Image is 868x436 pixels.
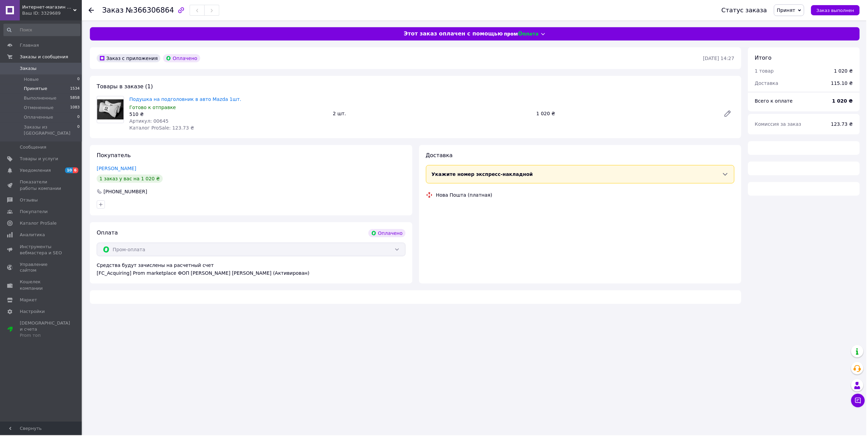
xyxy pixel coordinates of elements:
span: Каталог ProSale: 123.73 ₴ [130,125,194,131]
span: Уведомления [20,168,51,174]
div: Вернуться назад [89,7,94,14]
span: Заказы из [GEOGRAPHIC_DATA] [24,124,77,137]
span: Главная [20,42,39,48]
span: Всего к оплате [756,99,794,104]
span: Комиссия за заказ [756,122,803,127]
span: Интернет-магазин "Все Есть" [22,4,73,10]
span: Принятые [24,86,47,92]
span: Аналитика [20,232,45,238]
span: Выполненные [24,95,57,102]
span: Оплата [97,230,118,236]
span: Маркет [20,298,37,304]
div: 1 020 ₴ [534,109,719,119]
div: [PHONE_NUMBER] [103,189,148,195]
span: Отмененные [24,105,54,111]
span: Укажите номер экспресс-накладной [432,172,534,177]
span: Каталог ProSale [20,221,57,227]
span: Заказы и сообщения [20,54,68,60]
a: Подушка на подголовник в авто Mazda 1шт. [130,97,242,102]
div: Оплачено [163,54,200,62]
span: Отзывы [20,197,38,204]
span: №366306864 [126,6,174,14]
span: Готово к отправке [130,105,176,110]
span: 10 [65,168,73,174]
div: [FC_Acquiring] Prom marketplace ФОП [PERSON_NAME] [PERSON_NAME] (Активирован) [97,270,406,277]
span: Заказ выполнен [818,8,856,13]
span: Управление сайтом [20,262,63,274]
span: 1083 [70,105,80,111]
span: 1534 [70,86,80,92]
span: Товары и услуги [20,156,58,162]
span: Доставка [756,80,780,86]
a: Редактировать [722,107,736,121]
span: 0 [77,115,80,121]
a: [PERSON_NAME] [97,166,136,171]
span: Этот заказ оплачен с помощью [404,30,504,38]
div: Нова Пошта (платная) [435,192,495,199]
div: 2 шт. [331,109,535,119]
div: 1 020 ₴ [836,67,854,74]
div: 1 заказ у вас на 1 020 ₴ [97,175,163,183]
span: Принят [778,7,797,13]
div: Средства будут зачислены на расчетный счет [97,262,406,277]
span: Итого [756,55,773,61]
span: Инструменты вебмастера и SEO [20,244,63,256]
span: Настройки [20,309,45,315]
span: [DEMOGRAPHIC_DATA] и счета [20,321,70,340]
input: Поиск [3,24,80,36]
span: Артикул: 00645 [130,119,169,124]
button: Заказ выполнен [812,5,861,15]
span: 1 товар [756,68,775,74]
span: Показатели работы компании [20,179,63,192]
div: Ваш ID: 3329689 [22,10,82,16]
span: Сообщения [20,145,46,151]
span: Оплаченные [24,115,53,121]
span: 0 [77,76,80,82]
span: Покупатели [20,209,48,215]
span: Заказ [102,6,124,14]
div: Статус заказа [723,7,768,14]
div: 510 ₴ [130,111,328,118]
span: Заказы [20,65,36,72]
div: Оплачено [369,229,406,238]
b: 1 020 ₴ [834,99,854,104]
div: Заказ с приложения [97,54,161,62]
div: Prom топ [20,333,70,339]
span: Товары в заказе (1) [97,83,153,90]
div: 115.10 ₴ [828,76,858,91]
time: [DATE] 14:27 [704,56,736,61]
span: 0 [77,124,80,137]
span: 5858 [70,95,80,102]
span: Доставка [427,152,454,159]
button: Чат с покупателем [853,394,866,408]
span: Кошелек компании [20,280,63,292]
img: Подушка на подголовник в авто Mazda 1шт. [97,100,124,120]
span: Покупатель [97,152,131,159]
span: 6 [73,168,78,174]
span: Новые [24,76,39,82]
span: 123.73 ₴ [833,122,854,127]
